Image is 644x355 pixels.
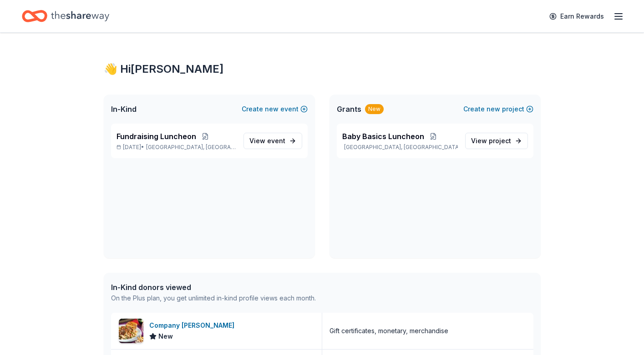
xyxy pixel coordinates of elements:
[117,144,236,151] p: [DATE] •
[117,131,196,142] span: Fundraising Luncheon
[111,293,316,304] div: On the Plus plan, you get unlimited in-kind profile views each month.
[342,131,424,142] span: Baby Basics Luncheon
[489,137,511,145] span: project
[544,8,609,25] a: Earn Rewards
[149,320,238,331] div: Company [PERSON_NAME]
[119,319,143,343] img: Image for Company Brinker
[22,5,109,27] a: Home
[111,282,316,293] div: In-Kind donors viewed
[249,135,285,146] span: View
[265,104,279,115] span: new
[330,325,448,336] div: Gift certificates, monetary, merchandise
[342,144,458,151] p: [GEOGRAPHIC_DATA], [GEOGRAPHIC_DATA]
[487,104,500,115] span: new
[267,137,285,145] span: event
[243,133,302,149] a: View event
[337,104,361,115] span: Grants
[465,133,528,149] a: View project
[471,135,511,146] span: View
[111,104,137,115] span: In-Kind
[158,331,173,342] span: New
[146,144,236,151] span: [GEOGRAPHIC_DATA], [GEOGRAPHIC_DATA]
[365,104,384,114] div: New
[242,104,308,115] button: Createnewevent
[104,62,541,76] div: 👋 Hi [PERSON_NAME]
[463,104,533,115] button: Createnewproject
